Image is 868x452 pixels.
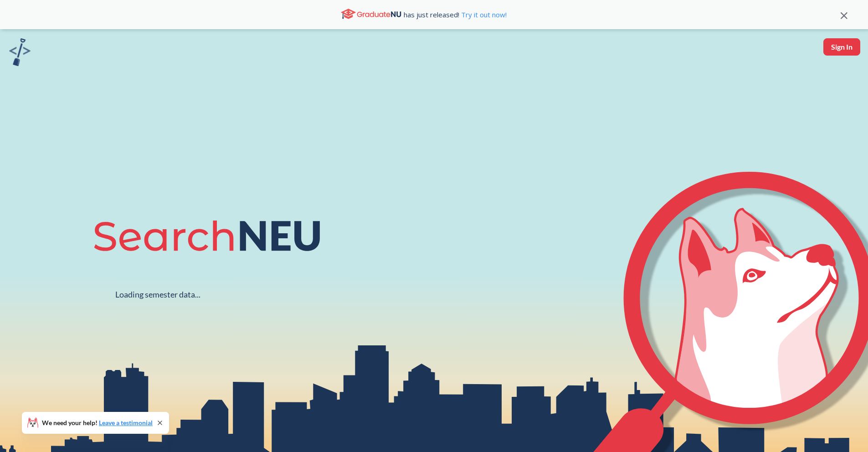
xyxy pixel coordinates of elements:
[459,10,507,19] a: Try it out now!
[42,420,153,426] span: We need your help!
[99,419,153,426] a: Leave a testimonial
[9,38,31,69] a: sandbox logo
[9,38,31,66] img: sandbox logo
[823,38,860,56] button: Sign In
[404,10,507,20] span: has just released!
[115,289,200,300] div: Loading semester data...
